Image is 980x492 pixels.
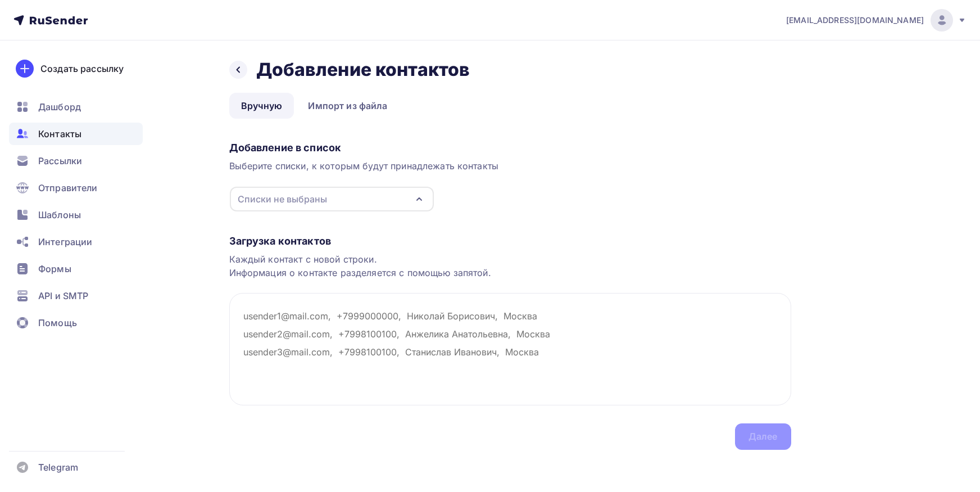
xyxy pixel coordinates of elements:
[38,316,77,329] span: Помощь
[229,159,791,173] div: Выберите списки, к которым будут принадлежать контакты
[9,150,143,172] a: Рассылки
[786,15,924,26] span: [EMAIL_ADDRESS][DOMAIN_NAME]
[786,9,967,31] a: [EMAIL_ADDRESS][DOMAIN_NAME]
[9,258,143,280] a: Формы
[229,93,294,119] a: Вручную
[296,93,399,119] a: Импорт из файла
[238,192,327,206] div: Списки не выбраны
[229,141,791,155] div: Добавление в список
[229,186,434,212] button: Списки не выбраны
[38,208,81,222] span: Шаблоны
[9,177,143,199] a: Отправители
[38,181,98,195] span: Отправители
[38,289,88,303] span: API и SMTP
[38,235,92,249] span: Интеграции
[9,96,143,118] a: Дашборд
[9,123,143,145] a: Контакты
[38,100,81,114] span: Дашборд
[38,154,82,168] span: Рассылки
[229,252,791,279] div: Каждый контакт с новой строки. Информация о контакте разделяется с помощью запятой.
[38,461,78,474] span: Telegram
[40,62,124,75] div: Создать рассылку
[9,204,143,226] a: Шаблоны
[38,127,81,141] span: Контакты
[256,58,470,81] h2: Добавление контактов
[38,262,71,276] span: Формы
[229,234,791,248] div: Загрузка контактов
